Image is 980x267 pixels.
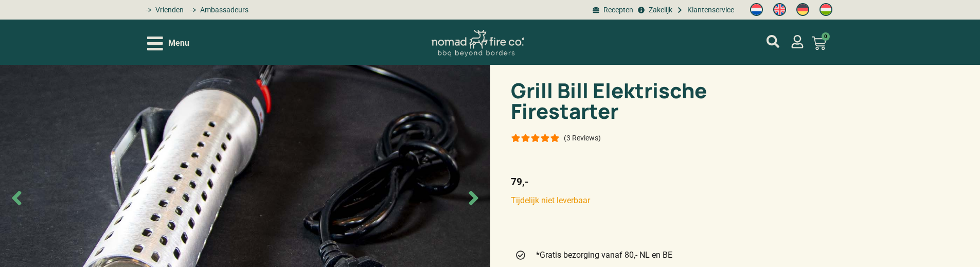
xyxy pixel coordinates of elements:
[142,5,184,15] a: grill bill vrienden
[168,37,189,49] span: Menu
[750,3,763,16] img: Nederlands
[511,80,775,121] h1: Grill Bill Elektrische Firestarter
[636,5,672,15] a: grill bill zakeljk
[147,34,189,52] div: Open/Close Menu
[819,3,832,16] img: Hongaars
[822,32,830,41] span: 0
[153,5,184,15] span: Vrienden
[814,1,838,19] a: Switch to Hongaars
[432,30,524,57] img: Nomad Logo
[796,3,809,16] img: Duits
[564,134,601,142] p: (3 Reviews)
[198,5,248,15] span: Ambassadeurs
[768,1,791,19] a: Switch to Engels
[591,5,633,15] a: BBQ recepten
[685,5,734,15] span: Klantenservice
[767,35,779,48] a: mijn account
[533,249,672,261] span: *Gratis bezorging vanaf 80,- NL en BE
[646,5,672,15] span: Zakelijk
[186,5,248,15] a: grill bill ambassadors
[791,1,814,19] a: Switch to Duits
[515,249,771,261] a: *Gratis bezorging vanaf 80,- NL en BE
[799,30,839,57] a: 0
[675,5,734,15] a: grill bill klantenservice
[791,35,804,48] a: mijn account
[511,194,775,207] p: Tijdelijk niet leverbaar
[5,187,28,210] span: Previous slide
[462,187,485,210] span: Next slide
[601,5,633,15] span: Recepten
[773,3,786,16] img: Engels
